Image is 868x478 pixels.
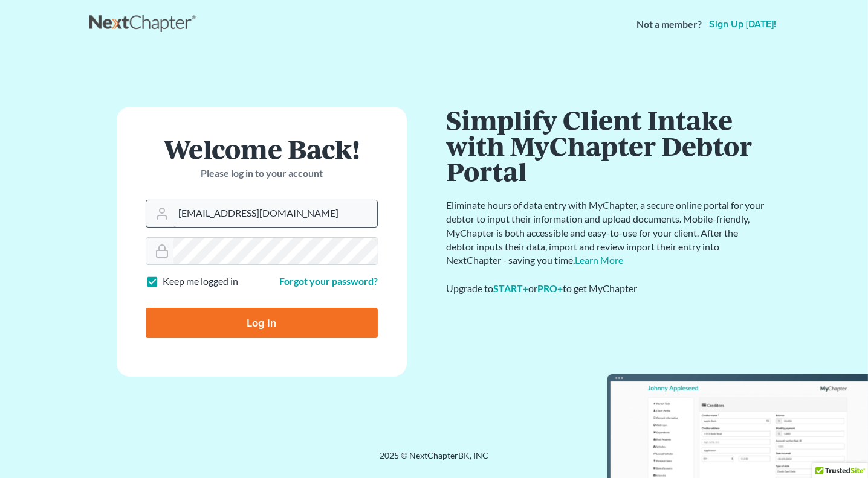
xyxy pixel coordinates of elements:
[173,200,377,227] input: Email Address
[537,282,563,294] a: PRO+
[89,450,779,471] div: 2025 © NextChapterBK, INC
[707,19,779,29] a: Sign up [DATE]!
[146,167,378,180] p: Please log in to your account
[493,282,528,294] a: START+
[446,282,766,296] div: Upgrade to or to get MyChapter
[575,254,623,266] a: Learn More
[279,275,378,287] a: Forgot your password?
[636,18,702,31] strong: Not a member?
[446,107,766,184] h1: Simplify Client Intake with MyChapter Debtor Portal
[146,308,378,338] input: Log In
[446,199,766,267] p: Eliminate hours of data entry with MyChapter, a secure online portal for your debtor to input the...
[146,136,378,162] h1: Welcome Back!
[163,275,238,288] label: Keep me logged in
